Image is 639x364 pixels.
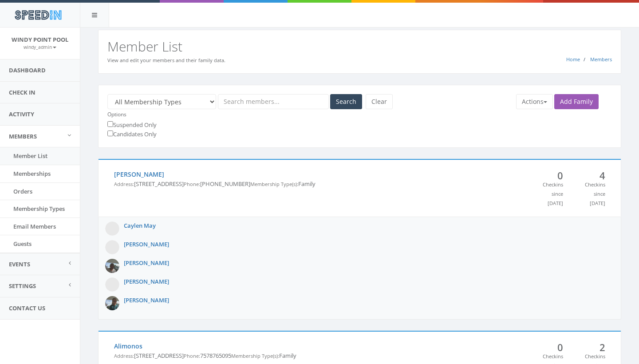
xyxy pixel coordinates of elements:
[107,131,113,136] input: Candidates Only
[231,352,279,359] small: Membership Type(s):
[516,94,553,109] button: Actions
[124,296,169,304] a: [PERSON_NAME]
[105,259,119,273] img: profile-picture
[10,7,66,23] img: speedin_logo.png
[535,343,564,352] span: 0
[9,260,30,268] span: Events
[124,240,169,248] a: [PERSON_NAME]
[107,57,225,63] small: View and edit your members and their family data.
[543,181,563,206] small: Checkins since [DATE]
[9,282,36,290] span: Settings
[576,343,605,352] span: 2
[184,181,200,187] small: Phone:
[13,222,56,230] span: Email Members
[114,352,134,359] small: Address:
[124,259,169,267] a: [PERSON_NAME]
[9,132,37,140] span: Members
[124,222,156,229] a: Caylen May
[114,181,134,187] small: Address:
[114,180,521,188] p: [STREET_ADDRESS] [PHONE_NUMBER] Family
[585,181,605,206] small: Checkins since [DATE]
[105,296,119,310] img: profile-picture
[107,111,205,117] h6: Options
[114,170,164,178] a: [PERSON_NAME]
[366,94,393,109] button: Clear
[218,94,329,109] input: Search members...
[535,171,564,180] span: 0
[114,352,521,360] p: [STREET_ADDRESS] 7578765095 Family
[107,39,612,54] h2: Member List
[576,171,605,180] span: 4
[590,56,612,63] a: Members
[24,43,56,51] a: windy_admin
[184,352,200,359] small: Phone:
[107,121,113,127] input: Suspended Only
[12,36,68,44] span: Windy Point Pool
[105,240,119,254] img: Photo
[566,56,580,63] a: Home
[105,222,119,236] img: Photo
[107,129,157,138] label: Candidates Only
[554,94,599,109] a: Add Family
[105,277,119,292] img: Photo
[250,181,298,187] small: Membership Type(s):
[114,342,142,350] a: Alimonos
[24,44,56,50] small: windy_admin
[107,119,157,129] label: Suspended Only
[124,277,169,285] a: [PERSON_NAME]
[9,304,45,312] span: Contact Us
[330,94,362,109] button: Search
